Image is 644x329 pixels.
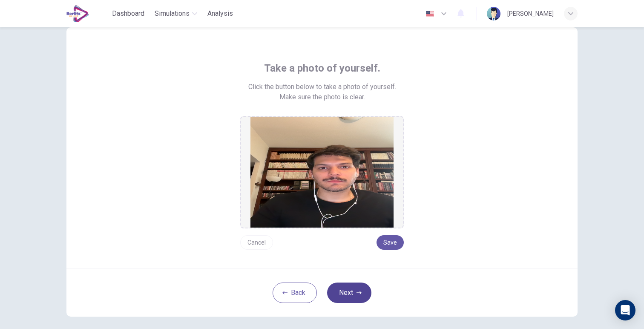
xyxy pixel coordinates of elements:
span: Click the button below to take a photo of yourself. [248,82,396,92]
button: Simulations [151,6,201,21]
img: preview screemshot [250,117,394,228]
button: Cancel [240,235,273,250]
button: Dashboard [109,6,148,21]
span: Dashboard [112,9,144,19]
img: Profile picture [487,7,500,20]
img: en [425,11,435,17]
span: Make sure the photo is clear. [279,92,365,102]
img: EduSynch logo [66,5,89,22]
span: Simulations [155,9,190,19]
button: Analysis [204,6,236,21]
div: Open Intercom Messenger [615,300,635,320]
button: Save [377,235,404,250]
button: Next [327,283,371,303]
span: Take a photo of yourself. [264,61,380,75]
div: [PERSON_NAME] [507,9,554,19]
button: Back [273,283,317,303]
a: EduSynch logo [66,5,109,22]
span: Analysis [207,9,233,19]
